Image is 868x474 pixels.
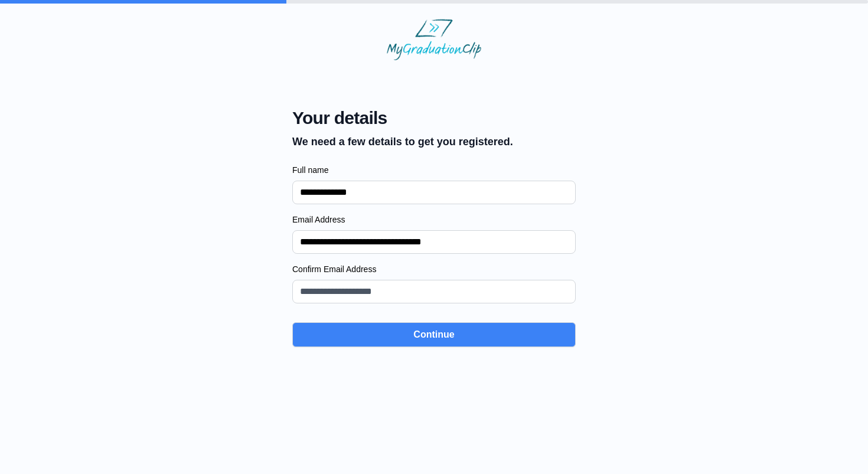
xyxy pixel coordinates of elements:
[387,19,481,60] img: MyGraduationClip
[292,133,513,150] p: We need a few details to get you registered.
[292,214,576,225] label: Email Address
[292,107,513,129] span: Your details
[292,164,576,176] label: Full name
[292,322,576,347] button: Continue
[292,263,576,275] label: Confirm Email Address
